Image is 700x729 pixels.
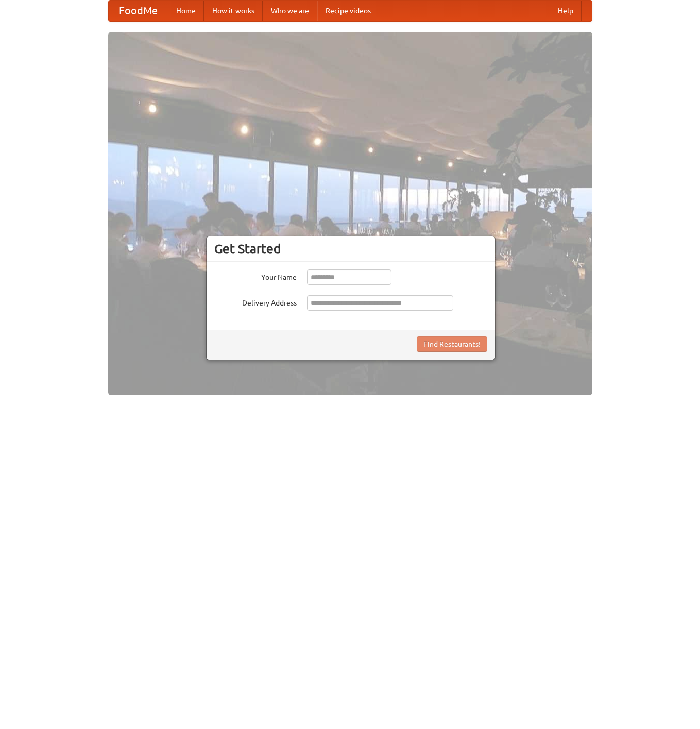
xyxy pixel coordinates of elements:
[109,1,168,21] a: FoodMe
[214,241,487,257] h3: Get Started
[317,1,379,21] a: Recipe videos
[168,1,204,21] a: Home
[214,269,297,282] label: Your Name
[263,1,317,21] a: Who we are
[550,1,582,21] a: Help
[204,1,263,21] a: How it works
[417,336,487,352] button: Find Restaurants!
[214,295,297,308] label: Delivery Address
